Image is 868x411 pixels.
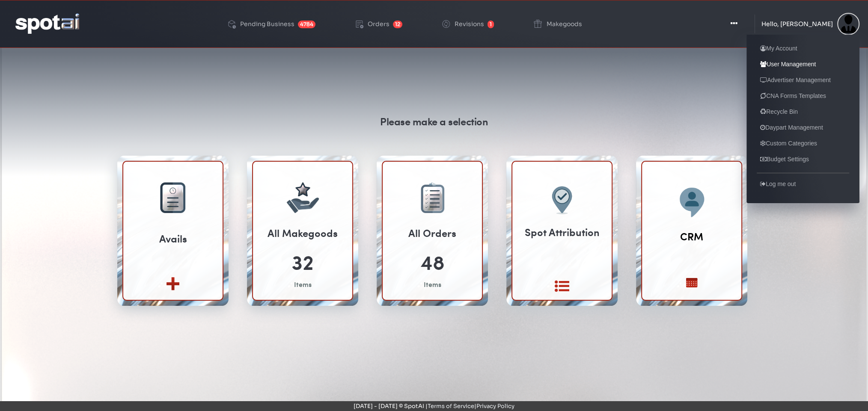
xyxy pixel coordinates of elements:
[354,19,364,29] img: order-play.png
[512,225,612,240] div: Spot Attribution
[757,75,834,85] a: Advertiser Management
[757,122,826,133] a: Daypart Management
[425,194,428,196] img: vector-39.svg
[526,5,589,43] a: Makegoods
[757,91,829,101] a: CNA Forms Templates
[169,187,176,194] img: group-29.png
[680,229,703,244] a: CRM
[380,114,488,129] div: Please make a selection
[455,21,484,27] div: Revisions
[268,225,338,240] div: All Makegoods
[150,264,196,297] img: create-new-2.svg
[347,5,409,43] a: Orders 12
[252,161,353,301] a: All Makegoods 32 Items
[420,247,445,276] div: 48
[298,21,315,28] span: 4784
[757,138,820,148] a: Custom Categories
[430,190,440,207] img: group-32.png
[240,21,294,27] div: Pending Business
[547,21,582,27] div: Makegoods
[669,294,715,310] a: My Calendar
[755,15,755,33] img: line-1.svg
[160,182,185,213] img: group-27.png
[531,286,593,308] a: Google vs Post Logs
[669,266,715,299] img: my_calendar_icon_BA2B1B_centered_bigger.svg
[220,5,322,43] a: Pending Business 4784
[429,182,432,186] img: vector-37.svg
[408,225,456,240] div: All Orders
[672,182,712,223] img: CRM-V4.png
[425,198,428,200] img: vector-40.svg
[288,202,290,204] img: vector-34.svg
[757,154,812,164] a: Budget Settings
[167,197,178,207] img: group-28.png
[150,292,196,308] a: Create new
[428,402,474,410] a: Terms of Service
[761,21,833,27] div: Hello, [PERSON_NAME]
[425,189,428,192] img: vector-38.svg
[425,206,428,208] img: vector-42.svg
[476,402,514,410] a: Privacy Policy
[424,279,441,289] div: Items
[531,298,593,308] div: Google vs Post Logs
[432,182,436,186] img: vector-36.svg
[291,247,314,276] div: 32
[294,279,312,289] div: Items
[434,5,501,43] a: Revisions 1
[757,59,819,69] a: User Management
[15,13,79,33] img: logo-reversed.png
[226,19,237,29] img: deployed-code-history.png
[544,182,580,218] img: spot-attribution.png
[425,202,428,204] img: vector-41.svg
[368,21,389,27] div: Orders
[150,298,196,308] div: Create new
[757,179,799,189] a: Log me out
[382,161,483,301] a: All Orders 48 Items
[757,43,800,53] a: My Account
[837,13,859,35] img: Sterling Cooper & Partners
[757,106,801,117] a: Recycle Bin
[421,184,444,213] img: group-31.png
[488,21,494,28] span: 1
[393,21,402,28] span: 12
[123,231,223,246] div: Avails
[441,19,451,29] img: change-circle.png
